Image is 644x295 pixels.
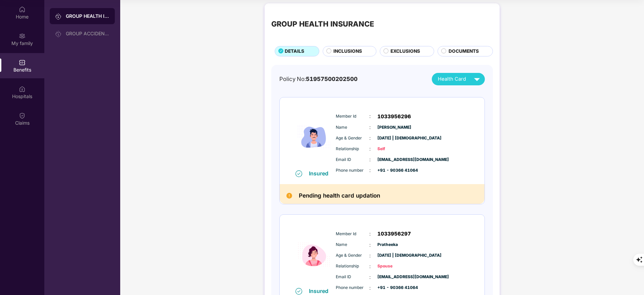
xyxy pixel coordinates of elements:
span: Pratheeka [377,242,411,248]
span: : [369,252,371,259]
div: Insured [309,170,332,177]
button: Health Card [432,73,485,85]
span: : [369,230,371,238]
span: 51957500202500 [306,76,358,82]
span: Member Id [336,113,369,120]
span: DETAILS [285,48,304,55]
span: : [369,241,371,249]
img: svg+xml;base64,PHN2ZyB4bWxucz0iaHR0cDovL3d3dy53My5vcmcvMjAwMC9zdmciIHdpZHRoPSIxNiIgaGVpZ2h0PSIxNi... [295,288,302,295]
span: : [369,284,371,292]
span: Health Card [438,75,466,83]
img: Pending [286,193,292,199]
span: [DATE] | [DEMOGRAPHIC_DATA] [377,252,411,259]
span: EXCLUSIONS [390,48,420,55]
h2: Pending health card updation [299,191,380,201]
span: Self [377,146,411,152]
img: icon [294,104,334,170]
span: : [369,134,371,142]
span: Age & Gender [336,252,369,259]
span: Member Id [336,231,369,237]
img: svg+xml;base64,PHN2ZyB4bWxucz0iaHR0cDovL3d3dy53My5vcmcvMjAwMC9zdmciIHZpZXdCb3g9IjAgMCAyNCAyNCIgd2... [471,73,483,85]
img: svg+xml;base64,PHN2ZyBpZD0iSG9tZSIgeG1sbnM9Imh0dHA6Ly93d3cudzMub3JnLzIwMDAvc3ZnIiB3aWR0aD0iMjAiIG... [19,6,26,13]
span: [PERSON_NAME] [377,124,411,131]
div: Policy No: [279,75,358,83]
img: icon [294,222,334,287]
img: svg+xml;base64,PHN2ZyB3aWR0aD0iMjAiIGhlaWdodD0iMjAiIHZpZXdCb3g9IjAgMCAyMCAyMCIgZmlsbD0ibm9uZSIgeG... [55,13,62,20]
span: : [369,156,371,163]
span: DOCUMENTS [449,48,479,55]
span: [EMAIL_ADDRESS][DOMAIN_NAME] [377,157,411,163]
span: [DATE] | [DEMOGRAPHIC_DATA] [377,135,411,141]
img: svg+xml;base64,PHN2ZyBpZD0iSG9zcGl0YWxzIiB4bWxucz0iaHR0cDovL3d3dy53My5vcmcvMjAwMC9zdmciIHdpZHRoPS... [19,86,26,92]
img: svg+xml;base64,PHN2ZyBpZD0iQ2xhaW0iIHhtbG5zPSJodHRwOi8vd3d3LnczLm9yZy8yMDAwL3N2ZyIgd2lkdGg9IjIwIi... [19,112,26,119]
div: GROUP HEALTH INSURANCE [271,18,374,30]
span: Phone number [336,285,369,291]
div: Insured [309,288,332,294]
span: : [369,167,371,174]
span: Relationship [336,146,369,152]
span: : [369,113,371,120]
span: Name [336,242,369,248]
span: Email ID [336,157,369,163]
span: : [369,273,371,281]
span: Name [336,124,369,131]
span: Email ID [336,274,369,280]
div: GROUP ACCIDENTAL INSURANCE [66,31,109,36]
div: GROUP HEALTH INSURANCE [66,13,109,19]
span: : [369,124,371,131]
span: 1033956296 [377,113,411,121]
span: [EMAIL_ADDRESS][DOMAIN_NAME] [377,274,411,280]
img: svg+xml;base64,PHN2ZyBpZD0iQmVuZWZpdHMiIHhtbG5zPSJodHRwOi8vd3d3LnczLm9yZy8yMDAwL3N2ZyIgd2lkdGg9Ij... [19,59,26,66]
span: +91 - 90366 41064 [377,285,411,291]
img: svg+xml;base64,PHN2ZyB3aWR0aD0iMjAiIGhlaWdodD0iMjAiIHZpZXdCb3g9IjAgMCAyMCAyMCIgZmlsbD0ibm9uZSIgeG... [19,33,26,39]
img: svg+xml;base64,PHN2ZyB3aWR0aD0iMjAiIGhlaWdodD0iMjAiIHZpZXdCb3g9IjAgMCAyMCAyMCIgZmlsbD0ibm9uZSIgeG... [55,31,62,37]
span: +91 - 90366 41064 [377,167,411,174]
span: Phone number [336,167,369,174]
span: : [369,145,371,153]
span: : [369,263,371,270]
img: svg+xml;base64,PHN2ZyB4bWxucz0iaHR0cDovL3d3dy53My5vcmcvMjAwMC9zdmciIHdpZHRoPSIxNiIgaGVpZ2h0PSIxNi... [295,170,302,177]
span: 1033956297 [377,230,411,238]
span: Age & Gender [336,135,369,141]
span: Spouse [377,263,411,269]
span: Relationship [336,263,369,269]
span: INCLUSIONS [333,48,362,55]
